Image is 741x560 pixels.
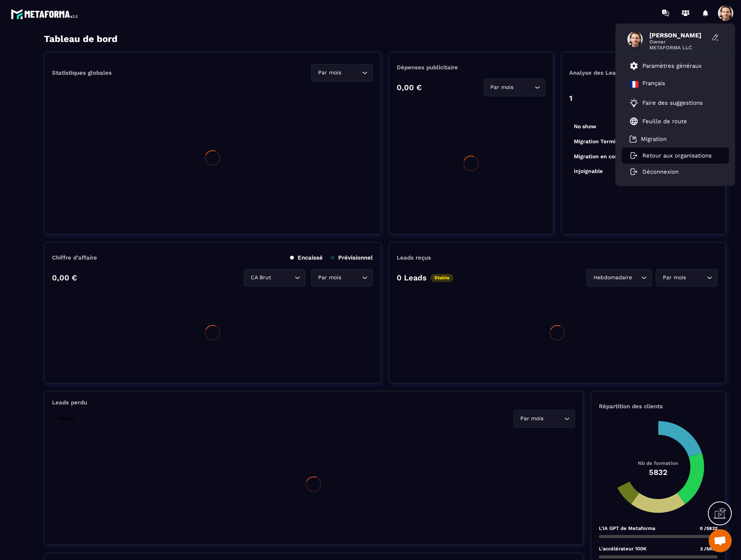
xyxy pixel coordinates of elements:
[44,34,117,44] h3: Tableau de bord
[573,138,625,145] tspan: Migration Terminée
[569,94,572,103] p: 1
[642,80,665,89] p: Français
[709,529,732,552] div: Open chat
[343,69,360,77] input: Search for option
[642,168,679,175] p: Déconnexion
[431,274,453,282] p: Stable
[641,136,667,143] p: Migration
[316,273,343,282] span: Par mois
[343,273,360,282] input: Search for option
[661,273,687,282] span: Par mois
[700,526,718,531] span: 0 /5832
[489,83,515,92] span: Par mois
[642,99,703,106] p: Faire des suggestions
[290,254,323,261] p: Encaissé
[656,269,718,287] div: Search for option
[397,254,431,261] p: Leads reçus
[634,273,639,282] input: Search for option
[629,117,687,126] a: Feuille de route
[52,399,87,406] p: Leads perdu
[599,525,655,531] p: L'IA GPT de Metaforma
[599,546,647,552] p: L'accélérateur 100K
[244,269,305,287] div: Search for option
[629,61,702,70] a: Paramètres généraux
[397,273,427,282] p: 0 Leads
[513,410,575,428] div: Search for option
[629,98,712,107] a: Faire des suggestions
[56,415,79,423] p: Stable
[629,135,667,143] a: Migration
[649,39,707,45] span: Owner
[649,32,707,39] span: [PERSON_NAME]
[700,546,718,552] span: 2 /5832
[311,64,373,82] div: Search for option
[592,273,634,282] span: Hebdomadaire
[642,118,687,125] p: Feuille de route
[273,273,293,282] input: Search for option
[518,414,545,423] span: Par mois
[330,254,373,261] p: Prévisionnel
[573,153,623,160] tspan: Migration en cours
[397,83,422,92] p: 0,00 €
[52,273,77,282] p: 0,00 €
[515,83,533,92] input: Search for option
[599,403,718,410] p: Répartition des clients
[311,269,373,287] div: Search for option
[52,254,97,261] p: Chiffre d’affaire
[587,269,652,287] div: Search for option
[569,69,644,76] p: Analyse des Leads
[249,273,273,282] span: CA Brut
[11,7,80,21] img: logo
[484,79,545,96] div: Search for option
[316,69,343,77] span: Par mois
[573,168,602,174] tspan: injoignable
[52,69,112,76] p: Statistiques globales
[397,64,545,71] p: Dépenses publicitaire
[573,123,596,129] tspan: No show
[649,45,707,50] span: METAFORMA LLC
[642,152,712,159] p: Retour aux organisations
[642,62,702,69] p: Paramètres généraux
[545,414,562,423] input: Search for option
[629,152,712,159] a: Retour aux organisations
[687,273,705,282] input: Search for option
